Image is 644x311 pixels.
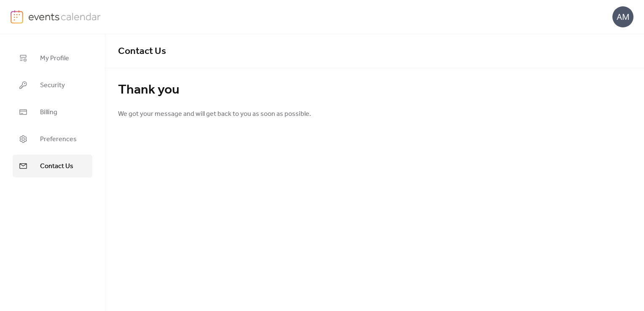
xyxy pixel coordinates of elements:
a: Preferences [13,128,92,150]
a: Contact Us [13,155,92,177]
span: We got your message and will get back to you as soon as possible. [118,109,311,119]
div: AM [612,6,633,27]
a: My Profile [13,47,92,70]
span: Contact Us [40,161,73,172]
span: Contact Us [118,42,166,61]
span: Security [40,80,65,91]
img: logo-type [28,10,101,23]
a: Billing [13,101,92,123]
a: Security [13,74,92,97]
img: logo [11,10,23,24]
span: My Profile [40,54,69,64]
span: Preferences [40,134,77,145]
span: Billing [40,107,57,118]
div: Thank you [118,82,631,99]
